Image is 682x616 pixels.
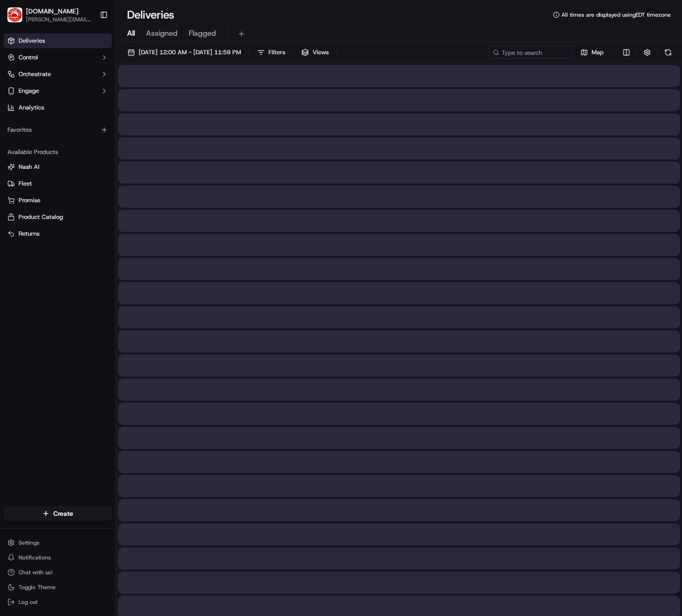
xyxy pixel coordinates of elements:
[19,180,32,188] span: Fleet
[4,50,112,65] button: Control
[53,509,73,518] span: Create
[26,16,92,23] button: [PERSON_NAME][EMAIL_ADDRESS][PERSON_NAME][DOMAIN_NAME]
[26,6,78,16] button: [DOMAIN_NAME]
[146,28,178,39] span: Assigned
[4,193,112,208] button: Promise
[297,46,333,59] button: Views
[7,230,108,238] a: Returns
[4,4,96,26] button: Waiter.com[DOMAIN_NAME][PERSON_NAME][EMAIL_ADDRESS][PERSON_NAME][DOMAIN_NAME]
[7,163,108,171] a: Nash AI
[19,37,45,45] span: Deliveries
[19,539,39,546] span: Settings
[7,213,108,221] a: Product Catalog
[4,122,112,137] div: Favorites
[4,581,112,594] button: Toggle Theme
[4,67,112,82] button: Orchestrate
[19,213,63,221] span: Product Catalog
[4,145,112,160] div: Available Products
[189,28,216,39] span: Flagged
[7,180,108,188] a: Fleet
[4,33,112,48] a: Deliveries
[7,196,108,205] a: Promise
[19,584,56,591] span: Toggle Theme
[19,569,52,576] span: Chat with us!
[662,46,675,59] button: Refresh
[4,83,112,98] button: Engage
[19,87,39,95] span: Engage
[4,536,112,549] button: Settings
[19,70,51,78] span: Orchestrate
[268,48,285,57] span: Filters
[253,46,289,59] button: Filters
[4,596,112,609] button: Log out
[19,598,38,606] span: Log out
[19,53,38,62] span: Control
[592,48,604,57] span: Map
[4,566,112,579] button: Chat with us!
[4,506,112,521] button: Create
[139,48,241,57] span: [DATE] 12:00 AM - [DATE] 11:59 PM
[4,210,112,225] button: Product Catalog
[19,103,44,112] span: Analytics
[19,163,39,171] span: Nash AI
[7,7,22,22] img: Waiter.com
[4,226,112,241] button: Returns
[489,46,573,59] input: Type to search
[312,48,329,57] span: Views
[19,230,39,238] span: Returns
[127,28,135,39] span: All
[123,46,245,59] button: [DATE] 12:00 AM - [DATE] 11:59 PM
[19,554,51,561] span: Notifications
[4,176,112,191] button: Fleet
[127,7,174,22] h1: Deliveries
[4,100,112,115] a: Analytics
[576,46,608,59] button: Map
[19,196,40,205] span: Promise
[4,551,112,564] button: Notifications
[4,160,112,174] button: Nash AI
[561,11,671,19] span: All times are displayed using EDT timezone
